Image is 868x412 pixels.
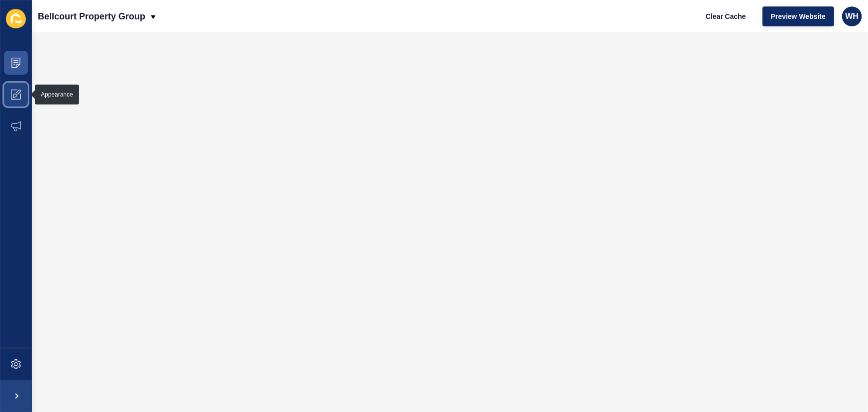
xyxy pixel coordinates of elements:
span: WH [846,11,859,21]
span: Preview Website [771,11,826,21]
span: Clear Cache [706,11,746,21]
p: Bellcourt Property Group [38,4,145,29]
button: Preview Website [763,6,834,26]
button: Clear Cache [697,6,755,26]
div: Appearance [41,91,73,99]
